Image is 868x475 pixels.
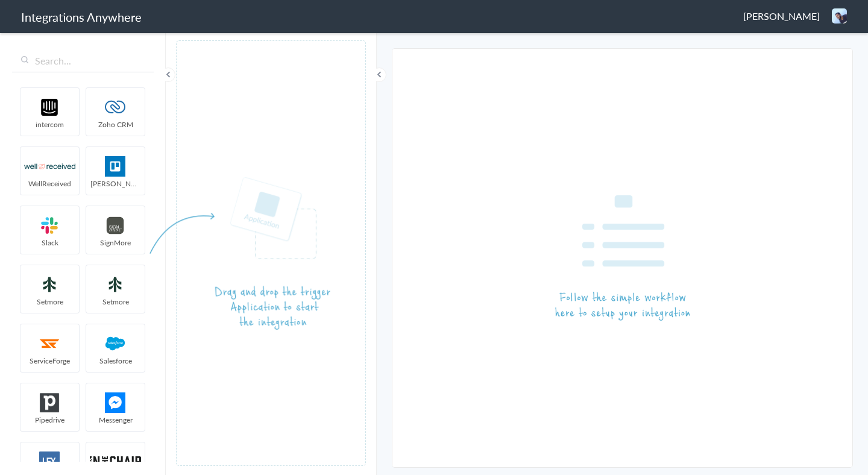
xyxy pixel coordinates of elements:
img: pipedrive.png [24,392,75,413]
img: setmoreNew.jpg [90,274,141,295]
span: Setmore [20,297,79,307]
span: intercom [20,119,79,130]
span: SignMore [86,237,145,248]
img: zoho-logo.svg [90,97,141,118]
img: setmoreNew.jpg [24,274,75,295]
img: instruction-trigger.png [149,177,330,330]
h1: Integrations Anywhere [21,8,142,25]
span: [PERSON_NAME] [86,178,145,189]
span: Salesforce [86,356,145,366]
img: signmore-logo.png [90,215,141,236]
img: salesforce-logo.svg [90,333,141,354]
img: inch-logo.svg [90,451,141,472]
span: Zoho CRM [86,119,145,130]
span: Messenger [86,415,145,425]
img: intercom-logo.svg [24,97,75,118]
img: FBM.png [90,392,141,413]
input: Search... [12,49,154,72]
span: Pipedrive [20,415,79,425]
span: Slack [20,237,79,248]
span: Setmore [86,297,145,307]
span: ServiceForge [20,356,79,366]
img: trello.png [90,156,141,177]
img: serviceforge-icon.png [24,333,75,354]
span: [PERSON_NAME] [743,9,820,23]
img: photo-me.jpg [832,8,847,24]
img: instruction-workflow.png [555,195,690,321]
img: slack-logo.svg [24,215,75,236]
span: WellReceived [20,178,79,189]
img: lex-app-logo.svg [24,451,75,472]
img: wr-logo.svg [24,156,75,177]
